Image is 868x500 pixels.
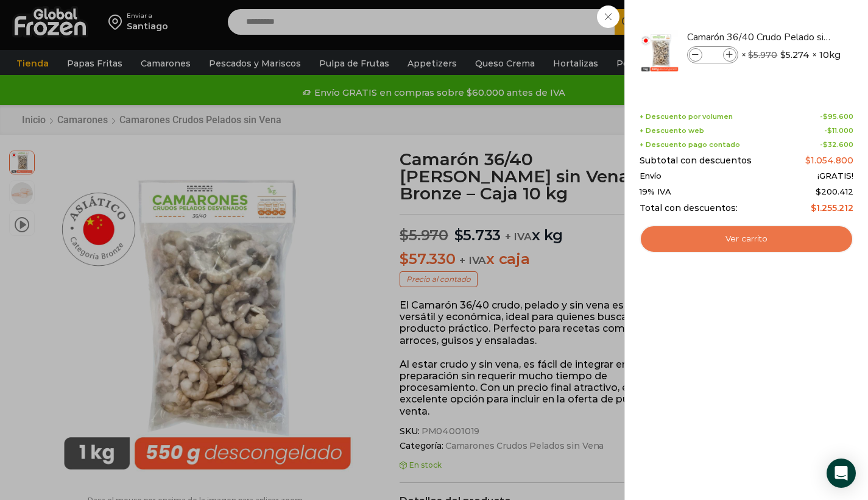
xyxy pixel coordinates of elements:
bdi: 5.970 [748,49,777,60]
span: - [820,141,853,149]
span: ¡GRATIS! [817,171,853,181]
span: Subtotal con descuentos [640,155,752,166]
bdi: 1.255.212 [811,202,853,213]
span: $ [805,155,811,166]
span: - [820,113,853,121]
bdi: 11.000 [827,126,853,135]
input: Product quantity [704,48,722,62]
span: $ [748,49,753,60]
span: $ [780,49,786,61]
bdi: 1.054.800 [805,155,853,166]
bdi: 95.600 [823,112,853,121]
span: Total con descuentos: [640,203,738,213]
span: + Descuento por volumen [640,113,733,121]
bdi: 5.274 [780,49,810,61]
span: + Descuento web [640,127,704,135]
a: Camarón 36/40 Crudo Pelado sin Vena - Bronze - Caja 10 kg [687,30,832,44]
span: $ [811,202,816,213]
span: × × 10kg [741,46,841,63]
span: $ [816,187,821,196]
a: Ver carrito [640,225,853,253]
span: $ [823,140,828,149]
span: Envío [640,171,662,181]
bdi: 32.600 [823,140,853,149]
span: 200.412 [816,187,853,196]
span: 19% IVA [640,187,671,197]
span: + Descuento pago contado [640,141,740,149]
div: Open Intercom Messenger [827,459,856,488]
span: - [824,127,853,135]
span: $ [823,112,828,121]
span: $ [827,126,832,135]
